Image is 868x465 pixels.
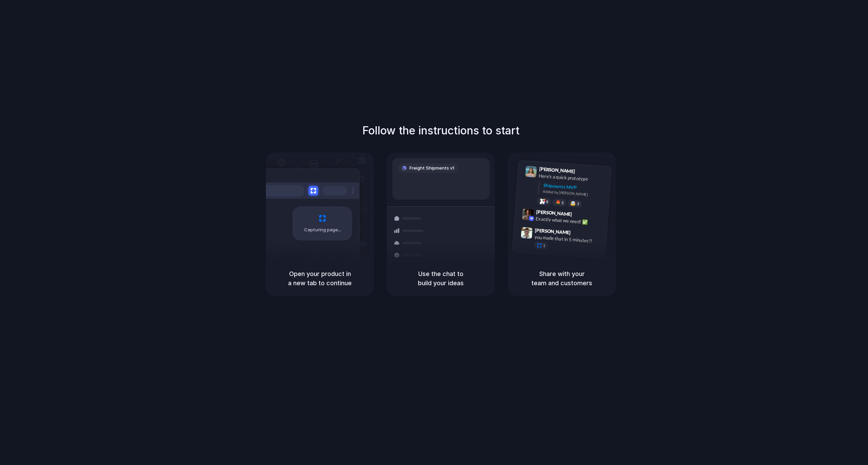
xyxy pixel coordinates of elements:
h5: Share with your team and customers [516,269,608,288]
div: you made that in 5 minutes?! [534,234,602,245]
span: Freight Shipments v1 [409,165,454,172]
div: 🤯 [570,201,576,206]
div: Exactly what we need! ✅ [535,215,604,227]
span: 9:42 AM [574,212,588,220]
div: Here's a quick prototype [539,172,607,184]
span: [PERSON_NAME] [536,208,572,218]
span: 1 [543,244,545,248]
span: [PERSON_NAME] [535,227,571,236]
span: 9:47 AM [573,230,587,238]
span: [PERSON_NAME] [539,165,575,175]
span: 8 [546,200,548,204]
span: 3 [577,202,579,206]
span: 5 [561,201,564,205]
div: Added by [PERSON_NAME] [543,189,606,199]
span: 9:41 AM [577,169,591,177]
h5: Use the chat to build your ideas [395,269,487,288]
h5: Open your product in a new tab to continue [274,269,366,288]
h1: Follow the instructions to start [362,122,519,139]
div: Shipments MVP [543,182,606,193]
span: Capturing page [304,227,342,233]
